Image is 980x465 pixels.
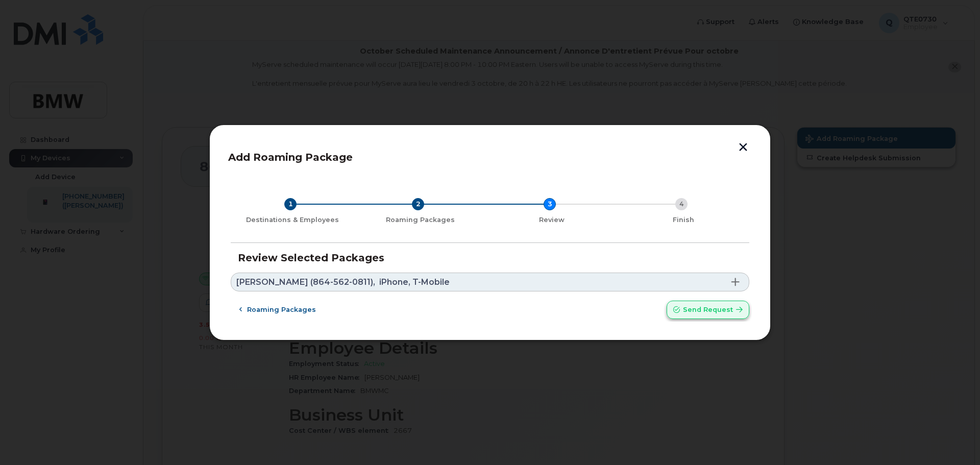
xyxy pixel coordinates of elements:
button: Send request [667,301,749,319]
span: Roaming packages [247,305,316,314]
a: [PERSON_NAME] (864-562-0811),iPhone, T-Mobile [231,273,749,291]
span: iPhone, T-Mobile [379,278,450,286]
h3: Review Selected Packages [238,252,742,263]
div: 4 [675,198,688,210]
span: Send request [683,305,733,314]
div: Finish [622,216,745,224]
div: 1 [284,198,297,210]
div: Destinations & Employees [235,216,350,224]
div: Roaming Packages [358,216,482,224]
iframe: Messenger Launcher [936,421,972,457]
div: 2 [412,198,424,210]
span: [PERSON_NAME] (864-562-0811), [236,278,375,286]
button: Roaming packages [231,301,325,319]
span: Add Roaming Package [228,151,353,163]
